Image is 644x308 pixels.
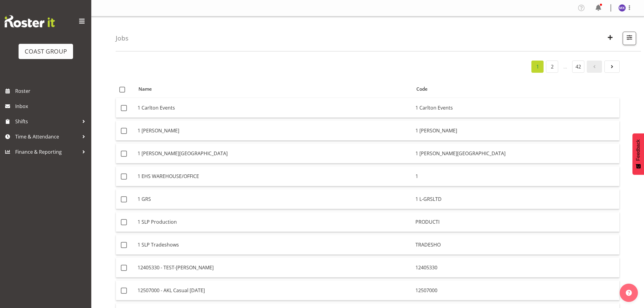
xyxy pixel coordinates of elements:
[572,61,584,73] a: 42
[626,290,632,296] img: help-xxl-2.png
[135,166,413,186] td: 1 EHS WAREHOUSE/OFFICE
[135,235,413,255] td: 1 SLP Tradeshows
[413,258,619,278] td: 12405330
[632,133,644,175] button: Feedback - Show survey
[135,144,413,163] td: 1 [PERSON_NAME][GEOGRAPHIC_DATA]
[413,189,619,209] td: 1 L-GRSLTD
[135,189,413,209] td: 1 GRS
[25,47,67,56] div: COAST GROUP
[416,86,428,93] span: Code
[135,121,413,141] td: 1 [PERSON_NAME]
[546,61,558,73] a: 2
[604,32,617,45] button: Create New Job
[5,15,55,27] img: Rosterit website logo
[15,117,79,126] span: Shifts
[413,281,619,300] td: 12507000
[15,132,79,141] span: Time & Attendance
[618,4,626,12] img: michelle-xiang8229.jpg
[413,166,619,186] td: 1
[135,98,413,118] td: 1 Carlton Events
[413,235,619,255] td: TRADESHO
[413,121,619,141] td: 1 [PERSON_NAME]
[413,98,619,118] td: 1 Carlton Events
[635,139,641,161] span: Feedback
[413,144,619,163] td: 1 [PERSON_NAME][GEOGRAPHIC_DATA]
[15,102,88,111] span: Inbox
[116,35,128,42] h4: Jobs
[15,147,79,156] span: Finance & Reporting
[135,281,413,300] td: 12507000 - AKL Casual [DATE]
[138,86,152,93] span: Name
[413,212,619,232] td: PRODUCTI
[135,258,413,278] td: 12405330 - TEST-[PERSON_NAME]
[135,212,413,232] td: 1 SLP Production
[623,32,636,45] button: Filter Jobs
[15,86,88,96] span: Roster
